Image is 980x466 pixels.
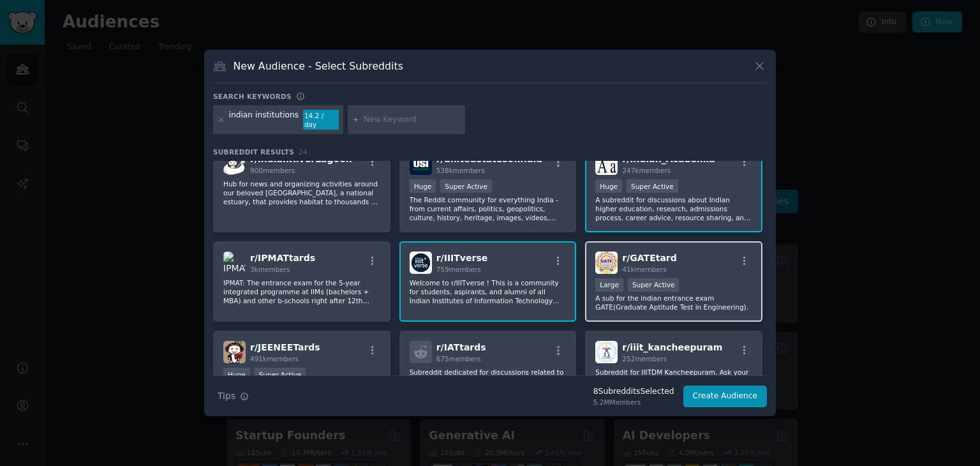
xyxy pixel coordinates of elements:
[410,195,567,222] p: The Reddit community for everything India - from current affairs, politics, geopolitics, culture,...
[622,253,676,263] span: r/ GATEtard
[299,148,308,156] span: 24
[410,278,567,305] p: Welcome to r/IIITverse ! This is a community for students, aspirants, and alumni of all Indian In...
[622,154,715,164] span: r/ Indian_Academia
[410,252,432,274] img: IIITverse
[593,386,674,398] div: 8 Subreddit s Selected
[234,59,403,73] h3: New Audience - Select Subreddits
[627,179,678,193] div: Super Active
[628,278,679,292] div: Super Active
[303,110,339,130] div: 14.2 / day
[364,114,461,126] input: New Keyword
[595,278,623,292] div: Large
[213,385,253,407] button: Tips
[250,154,352,164] span: r/ indianRiverLagoon
[410,153,432,175] img: unitedstatesofindia
[595,294,752,312] p: A sub for the indian entrance exam GATE(Graduate Aptitude Test in Engineering).
[255,368,306,381] div: Super Active
[683,386,768,407] button: Create Audience
[250,167,295,174] span: 900 members
[223,153,246,175] img: indianRiverLagoon
[250,266,290,273] span: 3k members
[595,368,752,386] p: Subreddit for IIITDM Kancheepuram. Ask your queries and discussions here :)
[436,342,486,352] span: r/ IATtards
[622,342,722,352] span: r/ iiit_kancheepuram
[223,179,380,206] p: Hub for news and organizing activities around our beloved [GEOGRAPHIC_DATA], a national estuary, ...
[622,355,667,363] span: 252 members
[410,179,436,193] div: Huge
[622,167,671,174] span: 247k members
[229,110,299,130] div: indian institutions
[223,368,250,381] div: Huge
[595,195,752,222] p: A subreddit for discussions about Indian higher education, research, admissions process, career a...
[223,341,246,363] img: JEENEETards
[436,167,485,174] span: 538k members
[595,341,618,363] img: iiit_kancheepuram
[223,278,380,305] p: IPMAT: The entrance exam for the 5-year integrated programme at IIMs (bachelors + MBA) and other ...
[436,253,488,263] span: r/ IIITverse
[218,389,235,403] span: Tips
[410,368,567,395] p: Subreddit dedicated for discussions related to IAT (IISER aptitude test) and NEST (National entra...
[595,153,618,175] img: Indian_Academia
[595,252,618,274] img: GATEtard
[250,355,299,363] span: 491k members
[250,253,315,263] span: r/ IPMATtards
[593,398,674,407] div: 5.2M Members
[436,154,542,164] span: r/ unitedstatesofindia
[595,179,622,193] div: Huge
[436,355,481,363] span: 675 members
[213,147,294,156] span: Subreddit Results
[622,266,666,273] span: 41k members
[213,92,292,101] h3: Search keywords
[223,252,246,274] img: IPMATtards
[436,266,481,273] span: 759 members
[250,342,320,352] span: r/ JEENEETards
[440,179,492,193] div: Super Active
